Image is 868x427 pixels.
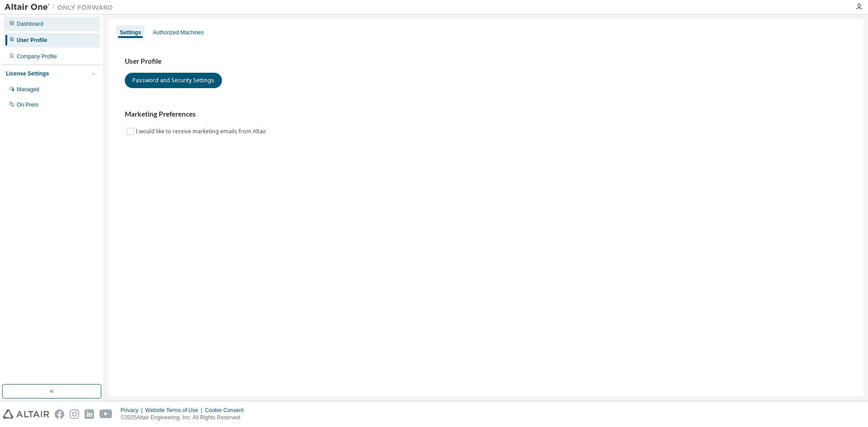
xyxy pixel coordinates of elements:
div: User Profile [17,37,47,44]
img: youtube.svg [99,409,113,419]
div: Settings [120,29,141,36]
div: Authorized Machines [153,29,203,36]
img: Altair One [5,3,118,12]
img: altair_logo.svg [3,409,49,419]
img: linkedin.svg [85,409,94,419]
div: Cookie Consent [205,407,249,414]
div: License Settings [6,70,49,77]
img: facebook.svg [55,409,64,419]
div: Managed [17,86,39,93]
h3: Marketing Preferences [125,110,847,119]
div: Company Profile [17,53,57,60]
div: Privacy [121,407,145,414]
img: instagram.svg [70,409,79,419]
div: Website Terms of Use [145,407,205,414]
h3: User Profile [125,57,847,66]
div: On Prem [17,101,38,108]
button: Password and Security Settings [125,73,222,88]
div: Dashboard [17,20,43,28]
label: I would like to receive marketing emails from Altair [136,126,268,137]
p: © 2025 Altair Engineering, Inc. All Rights Reserved. [121,414,249,422]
